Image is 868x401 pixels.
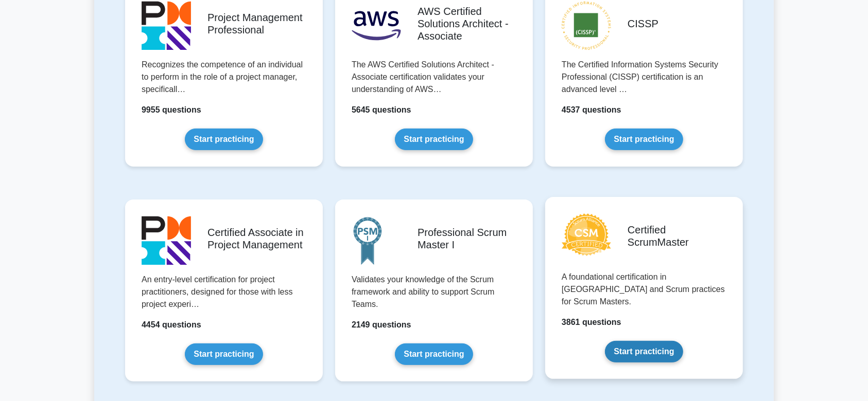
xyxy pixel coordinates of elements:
[185,343,263,365] a: Start practicing
[185,129,263,150] a: Start practicing
[395,343,473,365] a: Start practicing
[605,341,683,362] a: Start practicing
[605,129,683,150] a: Start practicing
[395,129,473,150] a: Start practicing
